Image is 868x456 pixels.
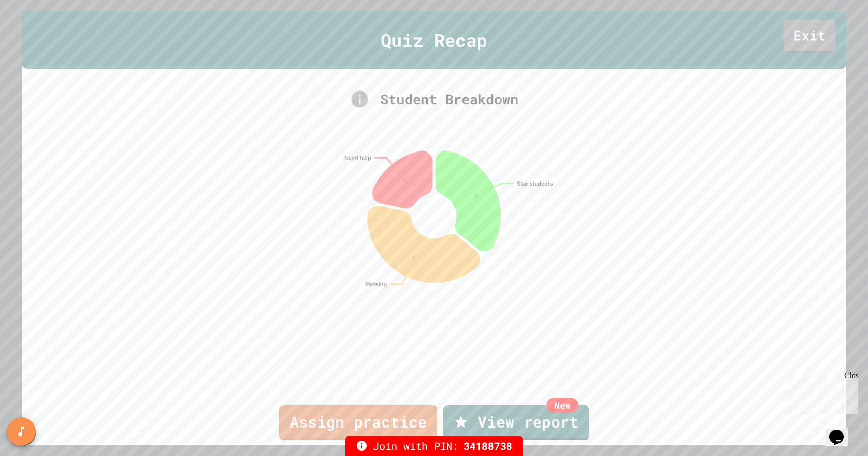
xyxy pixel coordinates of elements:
a: Exit [784,20,836,53]
a: View report [443,405,589,440]
a: Assign practice [279,405,437,440]
text: Need help [344,155,371,161]
iframe: chat widget [784,371,858,414]
div: Student Breakdown [230,89,638,110]
div: Quiz Recap [22,11,847,69]
div: Chat with us now!Close [4,4,70,65]
span: 34188738 [464,438,512,453]
div: Join with PIN: [345,436,523,456]
div: New [546,398,578,413]
text: Star students [517,180,553,187]
text: Passing [365,281,387,287]
iframe: chat widget [825,415,858,446]
button: SpeedDial basic example [7,417,36,446]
